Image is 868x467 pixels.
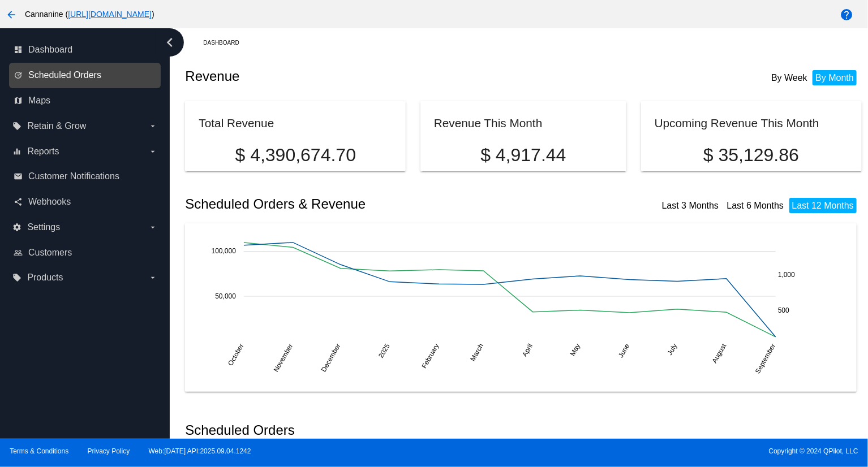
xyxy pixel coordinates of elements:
h2: Scheduled Orders & Revenue [185,196,523,212]
text: May [569,342,582,357]
text: 500 [778,306,789,314]
text: September [754,342,777,375]
text: 50,000 [216,292,237,300]
h2: Scheduled Orders [185,422,523,438]
h2: Upcoming Revenue This Month [655,116,819,129]
i: equalizer [12,147,22,156]
text: June [617,342,631,359]
a: Last 12 Months [792,201,854,210]
p: $ 35,129.86 [655,145,848,166]
text: February [420,342,441,370]
li: By Week [768,70,810,85]
a: Terms & Conditions [10,447,68,455]
span: Settings [27,222,60,232]
a: Privacy Policy [88,447,130,455]
a: email Customer Notifications [14,167,157,185]
a: Web:[DATE] API:2025.09.04.1242 [149,447,251,455]
span: Products [27,273,63,283]
p: $ 4,917.44 [434,145,613,166]
span: Customer Notifications [28,171,119,181]
h2: Total Revenue [199,116,274,129]
span: Copyright © 2024 QPilot, LLC [444,447,858,455]
a: update Scheduled Orders [14,66,157,84]
a: map Maps [14,92,157,110]
a: people_outline Customers [14,244,157,262]
a: share Webhooks [14,193,157,211]
p: $ 4,390,674.70 [199,145,392,166]
i: share [14,197,23,206]
a: Dashboard [203,34,249,51]
i: settings [12,223,22,232]
h2: Revenue This Month [434,116,543,129]
span: Dashboard [28,45,72,55]
mat-icon: help [840,8,854,21]
a: [URL][DOMAIN_NAME] [68,10,152,19]
span: Cannanine ( ) [25,10,154,19]
li: By Month [813,70,857,85]
i: local_offer [12,273,22,282]
i: arrow_drop_down [148,147,157,156]
i: dashboard [14,45,23,54]
i: local_offer [12,122,22,131]
text: 100,000 [212,247,237,255]
i: arrow_drop_down [148,122,157,131]
text: August [711,342,728,365]
text: November [272,342,295,373]
text: April [521,342,535,358]
a: Last 3 Months [662,201,719,210]
text: October [227,342,246,367]
mat-icon: arrow_back [5,8,18,21]
text: July [666,342,679,356]
span: Reports [27,146,59,157]
text: 1,000 [778,271,795,279]
text: December [320,342,342,373]
i: map [14,96,23,105]
i: people_outline [14,248,23,257]
span: Webhooks [28,197,71,207]
span: Customers [28,248,72,258]
h2: Revenue [185,68,523,84]
a: dashboard Dashboard [14,41,157,59]
span: Retain & Grow [27,121,86,131]
text: March [469,342,485,362]
a: Last 6 Months [727,201,784,210]
i: arrow_drop_down [148,273,157,282]
i: arrow_drop_down [148,223,157,232]
i: update [14,71,23,80]
text: 2025 [377,342,392,359]
i: email [14,172,23,181]
span: Maps [28,96,50,106]
span: Scheduled Orders [28,70,101,80]
i: chevron_left [161,33,179,51]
